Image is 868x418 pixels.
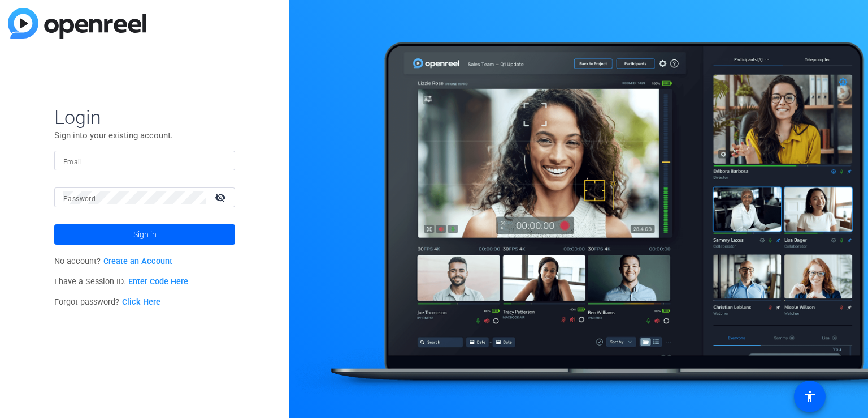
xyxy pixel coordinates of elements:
a: Enter Code Here [128,277,188,287]
button: Sign in [54,224,235,245]
span: No account? [54,257,172,266]
span: Sign in [133,220,157,249]
p: Sign into your existing account. [54,129,235,142]
mat-icon: accessibility [803,390,817,403]
input: Enter Email Address [63,154,226,168]
mat-label: Email [63,158,82,166]
mat-icon: visibility_off [208,189,235,206]
mat-label: Password [63,195,96,203]
a: Click Here [122,297,160,307]
span: I have a Session ID. [54,277,188,287]
span: Forgot password? [54,297,160,307]
span: Login [54,105,235,129]
img: blue-gradient.svg [8,8,146,39]
a: Create an Account [103,257,172,266]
